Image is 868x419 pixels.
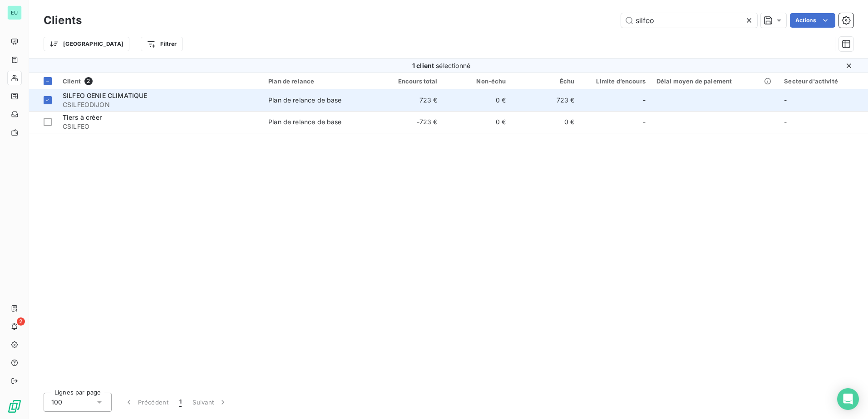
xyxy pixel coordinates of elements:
[380,78,438,85] div: Encours total
[268,78,369,85] div: Plan de relance
[412,62,434,69] span: 1 client
[63,92,147,99] span: SILFEO GENIE CLIMATIQUE
[375,111,443,133] td: -723 €
[375,89,443,111] td: 723 €
[449,78,506,85] div: Non-échu
[44,37,129,51] button: [GEOGRAPHIC_DATA]
[119,393,174,412] button: Précédent
[784,78,863,85] div: Secteur d'activité
[512,89,580,111] td: 723 €
[51,398,62,407] span: 100
[44,12,82,29] h3: Clients
[790,13,835,28] button: Actions
[174,393,187,412] button: 1
[17,317,25,326] span: 2
[656,78,773,85] div: Délai moyen de paiement
[187,393,233,412] button: Suivant
[443,111,512,133] td: 0 €
[63,100,257,109] span: CSILFEODIJON
[63,78,81,85] span: Client
[784,118,787,126] span: -
[512,111,580,133] td: 0 €
[84,77,93,85] span: 2
[7,5,22,20] div: EU
[7,399,22,414] img: Logo LeanPay
[179,398,182,407] span: 1
[141,37,182,51] button: Filtrer
[784,96,787,104] span: -
[63,122,257,131] span: CSILFEO
[268,117,341,127] div: Plan de relance de base
[443,89,512,111] td: 0 €
[268,96,341,105] div: Plan de relance de base
[436,62,470,69] span: sélectionné
[643,117,646,127] span: -
[586,78,646,85] div: Limite d’encours
[517,78,575,85] div: Échu
[643,96,646,105] span: -
[621,13,757,28] input: Rechercher
[837,388,859,410] div: Open Intercom Messenger
[63,113,102,121] span: Tiers à créer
